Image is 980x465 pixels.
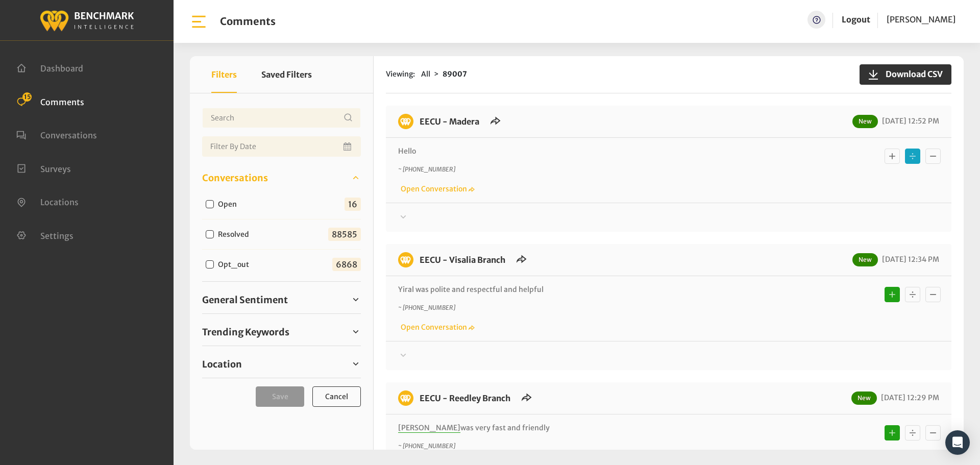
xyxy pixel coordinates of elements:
[398,114,413,129] img: benchmark
[328,228,361,241] span: 88585
[398,442,455,450] i: ~ [PHONE_NUMBER]
[211,56,237,93] button: Filters
[398,423,460,433] span: [PERSON_NAME]
[345,198,361,211] span: 16
[202,324,361,339] a: Trending Keywords
[202,293,288,307] span: General Sentiment
[852,115,878,128] span: New
[882,423,943,443] div: Basic example
[341,136,355,157] button: Open Calendar
[261,56,312,93] button: Saved Filters
[206,260,214,268] input: Opt_out
[214,229,257,240] label: Resolved
[842,11,870,29] a: Logout
[882,284,943,305] div: Basic example
[206,230,214,238] input: Resolved
[40,130,97,140] span: Conversations
[40,63,83,74] span: Dashboard
[40,96,84,107] span: Comments
[202,357,242,371] span: Location
[312,386,361,407] button: Cancel
[842,14,870,25] a: Logout
[945,430,970,455] div: Open Intercom Messenger
[386,69,415,80] span: Viewing:
[16,196,79,206] a: Locations
[878,393,939,402] span: [DATE] 12:29 PM
[202,356,361,372] a: Location
[860,64,951,85] button: Download CSV
[40,197,79,207] span: Locations
[421,69,430,79] span: All
[40,230,73,240] span: Settings
[16,163,71,173] a: Surveys
[852,253,878,266] span: New
[413,114,485,129] h6: EECU - Madera
[443,69,467,79] strong: 89007
[398,304,455,311] i: ~ [PHONE_NUMBER]
[16,129,97,139] a: Conversations
[398,390,413,406] img: benchmark
[214,259,257,270] label: Opt_out
[22,92,32,102] span: 15
[420,255,505,265] a: EECU - Visalia Branch
[398,146,804,157] p: Hello
[39,8,134,33] img: benchmark
[879,116,939,126] span: [DATE] 12:52 PM
[398,423,804,433] p: was very fast and friendly
[398,184,475,193] a: Open Conversation
[413,390,517,406] h6: EECU - Reedley Branch
[398,284,804,295] p: Yiral was polite and respectful and helpful
[879,255,939,264] span: [DATE] 12:34 PM
[398,323,475,332] a: Open Conversation
[332,258,361,271] span: 6868
[879,68,943,80] span: Download CSV
[16,62,83,72] a: Dashboard
[202,325,289,339] span: Trending Keywords
[214,199,245,210] label: Open
[420,116,479,127] a: EECU - Madera
[206,200,214,208] input: Open
[190,13,208,31] img: bar
[202,170,361,185] a: Conversations
[16,96,84,106] a: Comments 15
[398,252,413,267] img: benchmark
[16,230,73,240] a: Settings
[887,14,955,25] span: [PERSON_NAME]
[202,292,361,307] a: General Sentiment
[202,171,268,185] span: Conversations
[202,136,361,157] input: Date range input field
[420,393,510,403] a: EECU - Reedley Branch
[220,15,276,28] h1: Comments
[851,391,877,405] span: New
[413,252,511,267] h6: EECU - Visalia Branch
[887,11,955,29] a: [PERSON_NAME]
[40,163,71,174] span: Surveys
[882,146,943,166] div: Basic example
[398,165,455,173] i: ~ [PHONE_NUMBER]
[202,108,361,128] input: Username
